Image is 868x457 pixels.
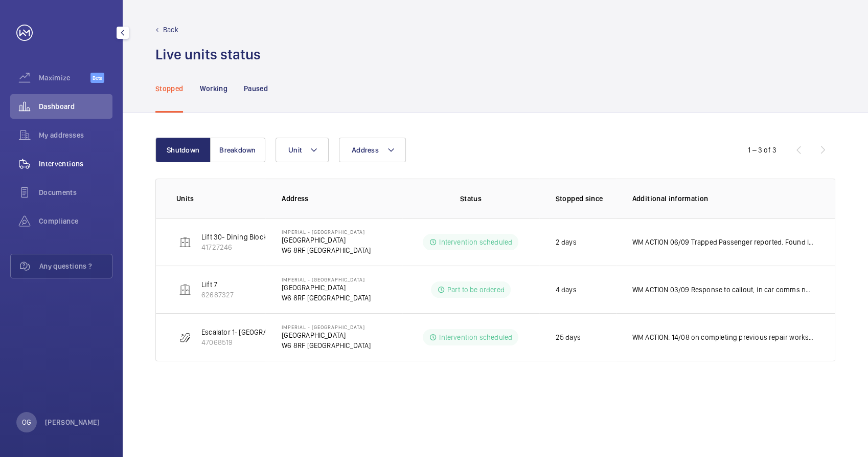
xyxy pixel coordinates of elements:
[201,232,335,242] p: Lift 30- Dining Block (Goods/Dumbwaiter)
[45,417,100,427] p: [PERSON_NAME]
[439,332,512,342] p: Intervention scheduled
[179,284,191,296] img: elevator.svg
[210,138,265,162] button: Breakdown
[282,282,371,293] p: [GEOGRAPHIC_DATA]
[22,417,31,427] p: OG
[409,193,532,204] p: Status
[39,261,112,271] span: Any questions ?
[276,138,329,162] button: Unit
[90,73,104,83] span: Beta
[201,290,234,300] p: 62687327
[155,45,261,64] h1: Live units status
[201,279,234,290] p: Lift 7
[39,101,112,112] span: Dashboard
[282,245,371,255] p: W6 8RF [GEOGRAPHIC_DATA]
[39,159,112,169] span: Interventions
[155,83,183,94] p: Stopped
[556,285,577,295] p: 4 days
[556,332,581,342] p: 25 days
[163,25,178,35] p: Back
[282,330,371,340] p: [GEOGRAPHIC_DATA]
[39,73,90,83] span: Maximize
[556,193,616,204] p: Stopped since
[748,145,776,155] div: 1 – 3 of 3
[632,237,814,247] p: WM ACTION 06/09 Trapped Passenger reported. Found lift empty above LB floor, car skate in middle ...
[199,83,227,94] p: Working
[288,146,302,154] span: Unit
[179,236,191,248] img: elevator.svg
[244,83,268,94] p: Paused
[176,193,265,204] p: Units
[201,337,373,347] p: 47068519
[632,285,814,295] p: WM ACTION 03/09 Response to callout, in car comms not working due to expired SIM. Hospital reques...
[339,138,406,162] button: Address
[632,193,814,204] p: Additional information
[39,187,112,198] span: Documents
[155,138,211,162] button: Shutdown
[282,276,371,282] p: Imperial - [GEOGRAPHIC_DATA]
[439,237,512,247] p: Intervention scheduled
[282,340,371,351] p: W6 8RF [GEOGRAPHIC_DATA]
[201,327,373,337] p: Escalator 1- [GEOGRAPHIC_DATA] ([GEOGRAPHIC_DATA])
[282,193,402,204] p: Address
[282,229,371,235] p: Imperial - [GEOGRAPHIC_DATA]
[282,293,371,303] p: W6 8RF [GEOGRAPHIC_DATA]
[39,216,112,226] span: Compliance
[179,331,191,343] img: escalator.svg
[201,242,335,252] p: 41727246
[352,146,379,154] span: Address
[556,237,577,247] p: 2 days
[632,332,814,342] p: WM ACTION: 14/08 on completing previous repair works the Team discovered the handrail on Escalato...
[39,130,112,140] span: My addresses
[282,235,371,245] p: [GEOGRAPHIC_DATA]
[282,324,371,330] p: Imperial - [GEOGRAPHIC_DATA]
[447,285,505,295] p: Part to be ordered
